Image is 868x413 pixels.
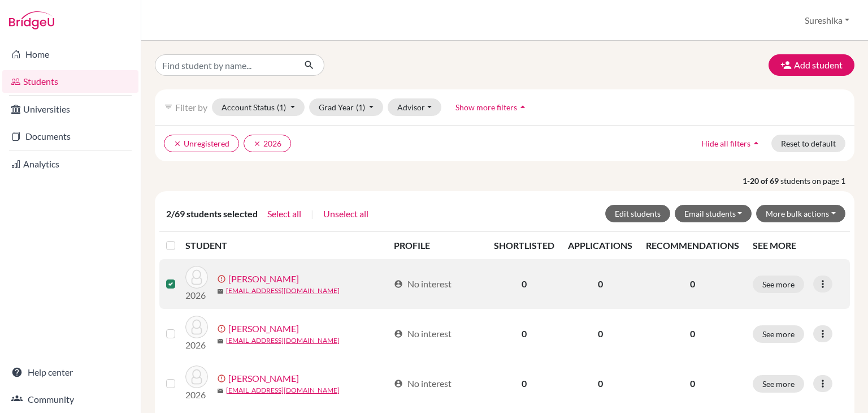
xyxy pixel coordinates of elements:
[646,377,739,390] p: 0
[2,70,138,93] a: Students
[2,153,138,175] a: Analytics
[446,98,538,116] button: Show more filtersarrow_drop_up
[487,309,561,359] td: 0
[487,259,561,309] td: 0
[388,98,441,116] button: Advisor
[753,276,804,293] button: See more
[217,288,224,295] span: mail
[487,232,561,259] th: SHORTLISTED
[164,102,173,111] i: filter_list
[185,388,208,402] p: 2026
[164,135,239,152] button: clearUnregistered
[226,385,340,395] a: [EMAIL_ADDRESS][DOMAIN_NAME]
[309,98,384,116] button: Grad Year(1)
[646,277,739,291] p: 0
[771,135,845,152] button: Reset to default
[753,375,804,393] button: See more
[701,139,750,148] span: Hide all filters
[394,277,452,291] div: No interest
[185,232,387,259] th: STUDENT
[561,259,639,309] td: 0
[743,175,780,187] strong: 1-20 of 69
[277,102,286,112] span: (1)
[185,316,208,338] img: Akram, Hamza
[2,125,138,148] a: Documents
[639,232,746,259] th: RECOMMENDATIONS
[185,365,208,388] img: Akram, Hussein
[217,338,224,345] span: mail
[253,140,261,148] i: clear
[561,309,639,359] td: 0
[780,175,854,187] span: students on page 1
[311,207,314,221] span: |
[561,232,639,259] th: APPLICATIONS
[217,274,228,283] span: error_outline
[217,388,224,394] span: mail
[217,374,228,383] span: error_outline
[267,206,302,221] button: Select all
[228,272,299,286] a: [PERSON_NAME]
[394,329,403,338] span: account_circle
[517,101,528,113] i: arrow_drop_up
[487,359,561,408] td: 0
[394,279,403,289] span: account_circle
[675,205,752,222] button: Email students
[394,327,452,341] div: No interest
[646,327,739,341] p: 0
[561,359,639,408] td: 0
[173,140,181,148] i: clear
[155,54,295,76] input: Find student by name...
[2,361,138,384] a: Help center
[753,325,804,343] button: See more
[185,289,208,302] p: 2026
[455,102,517,112] span: Show more filters
[2,43,138,66] a: Home
[356,102,365,112] span: (1)
[244,135,291,152] button: clear2026
[750,137,762,149] i: arrow_drop_up
[800,10,854,31] button: Sureshika
[228,322,299,335] a: [PERSON_NAME]
[2,388,138,411] a: Community
[756,205,845,222] button: More bulk actions
[605,205,670,222] button: Edit students
[185,338,208,352] p: 2026
[394,377,452,390] div: No interest
[394,379,403,388] span: account_circle
[387,232,487,259] th: PROFILE
[692,135,771,152] button: Hide all filtersarrow_drop_up
[217,324,228,333] span: error_outline
[769,54,854,76] button: Add student
[9,11,54,29] img: Bridge-U
[226,286,340,296] a: [EMAIL_ADDRESS][DOMAIN_NAME]
[226,335,340,346] a: [EMAIL_ADDRESS][DOMAIN_NAME]
[175,102,207,113] span: Filter by
[323,206,369,221] button: Unselect all
[228,372,299,385] a: [PERSON_NAME]
[212,98,305,116] button: Account Status(1)
[746,232,850,259] th: SEE MORE
[2,98,138,121] a: Universities
[166,207,258,221] span: 2/69 students selected
[185,266,208,289] img: Abeyweera, Avindra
